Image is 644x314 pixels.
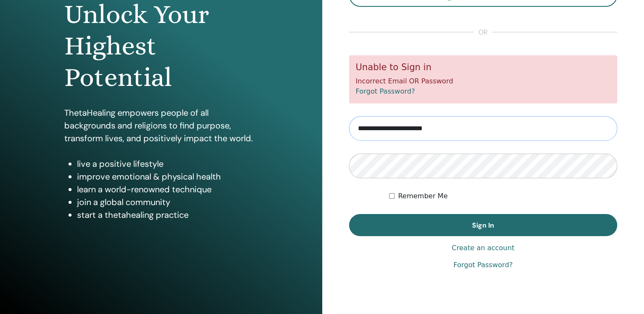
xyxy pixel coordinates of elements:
li: start a thetahealing practice [77,208,258,221]
a: Forgot Password? [453,260,512,270]
li: join a global community [77,196,258,208]
div: Incorrect Email OR Password [349,55,618,103]
li: improve emotional & physical health [77,170,258,183]
span: or [474,27,492,37]
span: Sign In [472,221,494,230]
h5: Unable to Sign in [356,62,611,73]
li: live a positive lifestyle [77,157,258,170]
label: Remember Me [398,191,448,201]
a: Forgot Password? [356,87,415,95]
p: ThetaHealing empowers people of all backgrounds and religions to find purpose, transform lives, a... [64,106,258,145]
li: learn a world-renowned technique [77,183,258,196]
div: Keep me authenticated indefinitely or until I manually logout [389,191,617,201]
a: Create an account [452,243,514,253]
button: Sign In [349,214,618,236]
